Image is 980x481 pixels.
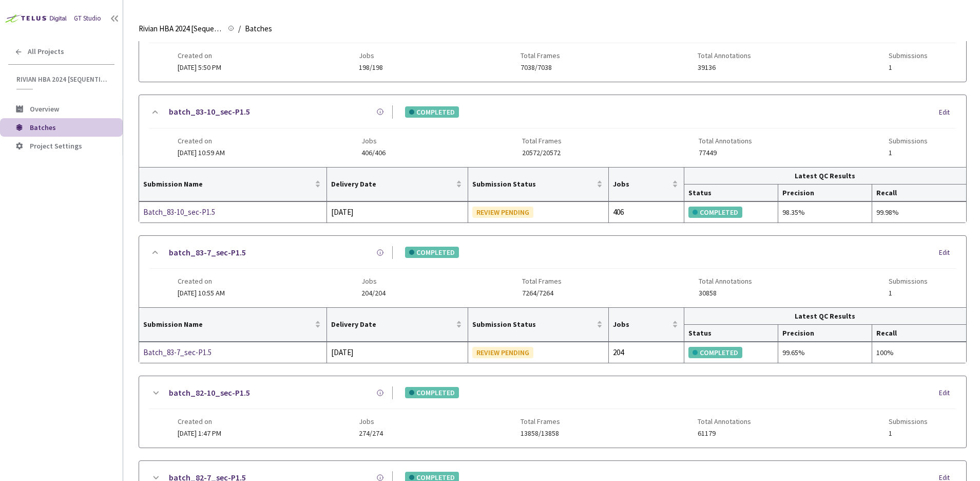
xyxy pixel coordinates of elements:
[889,64,928,71] span: 1
[361,289,386,297] span: 204/204
[405,387,459,398] div: COMPLETED
[613,346,679,359] div: 204
[472,320,595,328] span: Submission Status
[684,325,778,342] th: Status
[238,23,241,35] li: /
[699,149,752,157] span: 77449
[361,149,386,157] span: 406/406
[178,429,221,438] span: [DATE] 1:47 PM
[468,308,609,342] th: Submission Status
[169,105,250,118] a: batch_83-10_sec-P1.5
[889,149,928,157] span: 1
[698,51,751,60] span: Total Annotations
[778,184,872,201] th: Precision
[889,430,928,437] span: 1
[778,325,872,342] th: Precision
[361,137,386,145] span: Jobs
[876,207,962,218] div: 99.98%
[699,289,752,297] span: 30858
[178,51,221,60] span: Created on
[889,51,928,60] span: Submissions
[609,308,684,342] th: Jobs
[782,347,868,358] div: 99.65%
[359,430,383,437] span: 274/274
[468,168,609,201] th: Submission Status
[30,104,59,114] span: Overview
[876,347,962,358] div: 100%
[139,236,966,307] div: batch_83-7_sec-P1.5COMPLETEDEditCreated on[DATE] 10:55 AMJobs204/204Total Frames7264/7264Total An...
[143,320,313,328] span: Submission Name
[613,206,679,218] div: 406
[521,417,560,425] span: Total Frames
[472,180,595,188] span: Submission Status
[889,289,928,297] span: 1
[74,13,101,24] div: GT Studio
[472,347,533,358] div: REVIEW PENDING
[699,277,752,285] span: Total Annotations
[178,277,225,285] span: Created on
[327,168,468,201] th: Delivery Date
[609,168,684,201] th: Jobs
[889,137,928,145] span: Submissions
[405,106,459,118] div: COMPLETED
[359,417,383,425] span: Jobs
[178,63,221,72] span: [DATE] 5:50 PM
[872,325,966,342] th: Recall
[684,308,966,325] th: Latest QC Results
[139,376,966,448] div: batch_82-10_sec-P1.5COMPLETEDEditCreated on[DATE] 1:47 PMJobs274/274Total Frames13858/13858Total ...
[245,23,272,35] span: Batches
[613,180,669,188] span: Jobs
[939,248,956,258] div: Edit
[178,288,225,298] span: [DATE] 10:55 AM
[521,51,560,60] span: Total Frames
[688,207,742,218] div: COMPLETED
[331,346,464,359] div: [DATE]
[684,184,778,201] th: Status
[331,180,454,188] span: Delivery Date
[698,430,751,437] span: 61179
[139,23,222,35] span: Rivian HBA 2024 [Sequential]
[684,168,966,184] th: Latest QC Results
[522,289,562,297] span: 7264/7264
[178,417,221,425] span: Created on
[872,184,966,201] th: Recall
[361,277,386,285] span: Jobs
[405,247,459,258] div: COMPLETED
[521,430,560,437] span: 13858/13858
[698,417,751,425] span: Total Annotations
[782,207,868,218] div: 98.35%
[143,206,252,218] a: Batch_83-10_sec-P1.5
[939,107,956,118] div: Edit
[16,75,108,84] span: Rivian HBA 2024 [Sequential]
[522,277,562,285] span: Total Frames
[139,168,327,201] th: Submission Name
[139,10,966,82] div: batch_84-7_sec-P1.5COMPLETEDEditCreated on[DATE] 5:50 PMJobs198/198Total Frames7038/7038Total Ann...
[28,47,64,56] span: All Projects
[178,148,225,157] span: [DATE] 10:59 AM
[139,308,327,342] th: Submission Name
[939,388,956,398] div: Edit
[178,137,225,145] span: Created on
[359,51,383,60] span: Jobs
[30,141,82,151] span: Project Settings
[331,206,464,218] div: [DATE]
[359,64,383,71] span: 198/198
[169,386,250,399] a: batch_82-10_sec-P1.5
[169,246,246,259] a: batch_83-7_sec-P1.5
[889,417,928,425] span: Submissions
[688,347,742,358] div: COMPLETED
[698,64,751,71] span: 39136
[30,123,56,132] span: Batches
[522,137,562,145] span: Total Frames
[143,346,252,359] a: Batch_83-7_sec-P1.5
[139,95,966,166] div: batch_83-10_sec-P1.5COMPLETEDEditCreated on[DATE] 10:59 AMJobs406/406Total Frames20572/20572Total...
[522,149,562,157] span: 20572/20572
[521,64,560,71] span: 7038/7038
[143,180,313,188] span: Submission Name
[613,320,669,328] span: Jobs
[327,308,468,342] th: Delivery Date
[699,137,752,145] span: Total Annotations
[472,207,533,218] div: REVIEW PENDING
